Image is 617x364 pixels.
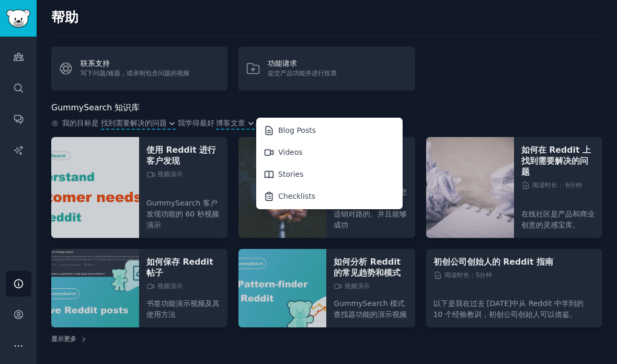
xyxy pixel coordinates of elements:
a: 使用 Reddit 进行客户发现 [146,144,220,166]
font: 阅读时长： [444,271,476,279]
font: 分钟 [569,181,582,189]
font: 。 [255,119,262,127]
font: 在线社区是产品和商业创意的灵感宝库。 [521,210,595,229]
a: 如何保存 Reddit 帖子 [146,256,220,278]
font: GummySearch 知识库 [51,103,140,112]
a: 功能请求提交产品功能并进行投票 [238,47,415,90]
font: 如何分析 Reddit 的常见趋势和模式 [334,257,401,278]
div: Blog Posts [278,125,316,136]
font: 提交产品功能并进行投票 [268,70,337,77]
img: 如何保存 Reddit 帖子 [51,249,139,328]
button: 博客文章 [216,118,255,129]
font: 我学得最好 [178,119,214,127]
font: 书签功能演示视频及其使用方法 [146,299,220,318]
div: Blog Posts [258,120,401,142]
div: Videos [258,142,401,164]
div: Checklists [278,191,315,202]
a: 如何分析 Reddit 的常见趋势和模式 [334,256,407,278]
font: 视频演示 [157,282,182,290]
font: 初创公司创始人的 Reddit 指南 [433,257,553,267]
div: Stories [258,164,401,186]
a: 初创公司创始人的 Reddit 指南 [433,256,595,267]
div: Videos [278,147,303,158]
font: 使用 Reddit 进行客户发现 [146,145,216,166]
font: 帮助 [51,9,78,25]
font: 如何在 Reddit 上找到需要解决的问题 [521,145,591,177]
font: GummySearch 客户发现功能的 60 秒视频演示 [146,199,219,229]
font: GummySearch 模式查找器功能的演示视频 [334,299,407,318]
a: 联系支持写下问题/难题，或录制包含问题的视频 [51,47,227,90]
font: 博客文章 [216,119,245,127]
button: 找到需要解决的问题 [101,118,176,129]
font: 如何保存 Reddit 帖子 [146,257,213,278]
font: 以下是我在过去 [DATE]中从 Reddit 中学到的 10 个经验教训，初创公司创始人可以借鉴。 [433,299,584,318]
font: 我的目标是 [62,119,99,127]
img: 如何验证你的产品创意 [238,137,326,238]
font: 6 个简单步骤，确保您的产品创意是必要的、适销对路的、并且能够成功 [334,188,407,229]
img: GummySearch 徽标 [6,9,30,28]
font: 找到需要解决的问题 [101,119,167,127]
div: Checklists [258,186,401,208]
img: 如何在 Reddit 上找到需要解决的问题 [426,137,514,238]
font: 显示更多 [51,335,76,343]
div: Stories [278,169,304,180]
img: 使用 Reddit 进行客户发现 [51,137,139,238]
font: 阅读时长： 6 [532,181,570,189]
a: 如何在 Reddit 上找到需要解决的问题 [521,144,595,177]
font: 5分钟 [476,271,493,279]
font: 视频演示 [157,170,182,178]
img: 如何分析 Reddit 的常见趋势和模式 [238,249,326,328]
font: 功能请求 [268,59,297,67]
font: 视频演示 [345,282,370,290]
